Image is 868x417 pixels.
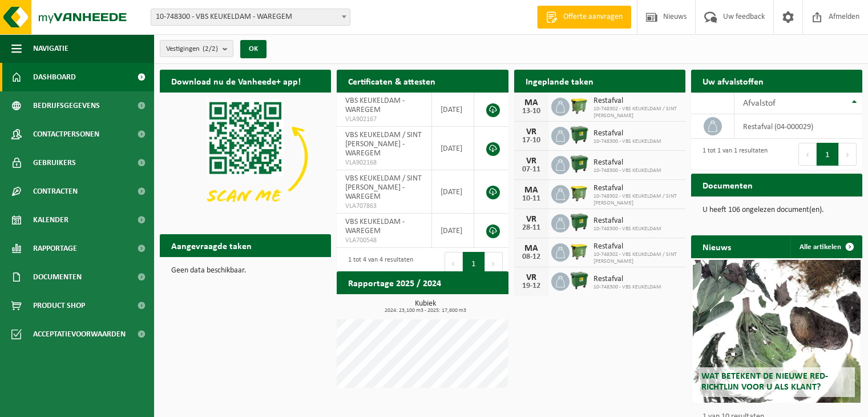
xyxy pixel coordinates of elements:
a: Bekijk rapportage [423,294,507,316]
button: 1 [817,143,839,166]
span: Documenten [33,263,82,291]
a: Alle artikelen [790,235,861,258]
span: Kalender [33,206,68,234]
span: Restafval [594,242,680,251]
span: Restafval [594,216,661,226]
span: 10-748302 - VBS KEUKELDAM / SINT [PERSON_NAME] [594,106,680,119]
div: VR [520,127,543,137]
a: Offerte aanvragen [537,6,631,29]
button: 1 [463,252,485,275]
span: Acceptatievoorwaarden [33,320,126,348]
span: 10-748300 - VBS KEUKELDAM - WAREGEM [151,9,350,26]
button: Previous [445,252,463,275]
span: 10-748300 - VBS KEUKELDAM [594,284,661,291]
span: 2024: 23,100 m3 - 2025: 17,600 m3 [342,308,508,314]
h3: Kubiek [342,300,508,314]
div: 17-10 [520,137,543,145]
span: VBS KEUKELDAM - WAREGEM [345,97,405,114]
span: Dashboard [33,63,76,91]
div: MA [520,244,543,253]
div: 08-12 [520,253,543,261]
p: Geen data beschikbaar. [171,267,320,275]
span: Restafval [594,158,661,167]
span: Product Shop [33,291,85,320]
td: [DATE] [432,93,475,127]
div: 28-11 [520,224,543,232]
img: WB-1100-HPE-GN-01 [570,271,589,290]
td: restafval (04-000029) [734,114,862,139]
h2: Certificaten & attesten [337,70,447,92]
span: VLA700548 [345,236,422,245]
h2: Aangevraagde taken [160,234,263,256]
img: WB-1100-HPE-GN-01 [570,125,589,145]
span: 10-748300 - VBS KEUKELDAM [594,226,661,232]
div: 13-10 [520,107,543,115]
h2: Documenten [691,174,764,196]
span: 10-748302 - VBS KEUKELDAM / SINT [PERSON_NAME] [594,251,680,265]
span: Bedrijfsgegevens [33,91,100,120]
span: Rapportage [33,234,77,263]
td: [DATE] [432,170,475,214]
span: Wat betekent de nieuwe RED-richtlijn voor u als klant? [701,372,828,392]
img: WB-1100-HPE-GN-50 [570,96,589,115]
count: (2/2) [203,45,218,53]
span: VBS KEUKELDAM - WAREGEM [345,218,405,235]
span: Vestigingen [166,41,218,58]
div: VR [520,273,543,282]
span: Restafval [594,184,680,193]
img: Download de VHEPlus App [160,93,331,221]
span: Afvalstof [743,99,776,108]
span: VLA902168 [345,158,422,167]
h2: Ingeplande taken [514,70,605,92]
div: 1 tot 4 van 4 resultaten [342,251,413,276]
span: Contactpersonen [33,120,99,149]
div: VR [520,157,543,166]
span: VLA902167 [345,115,422,124]
span: 10-748300 - VBS KEUKELDAM - WAREGEM [151,9,350,25]
button: OK [240,40,267,58]
button: Next [839,143,857,166]
span: VBS KEUKELDAM / SINT [PERSON_NAME] - WAREGEM [345,174,422,201]
div: MA [520,98,543,107]
div: VR [520,215,543,224]
h2: Download nu de Vanheede+ app! [160,70,312,92]
td: [DATE] [432,127,475,170]
img: WB-1100-HPE-GN-50 [570,183,589,203]
span: Gebruikers [33,149,76,177]
div: 1 tot 1 van 1 resultaten [697,142,768,167]
td: [DATE] [432,214,475,248]
span: VLA707863 [345,202,422,211]
span: 10-748300 - VBS KEUKELDAM [594,167,661,174]
img: WB-1100-HPE-GN-01 [570,154,589,174]
div: 07-11 [520,166,543,174]
span: VBS KEUKELDAM / SINT [PERSON_NAME] - WAREGEM [345,131,422,158]
span: Restafval [594,97,680,106]
div: MA [520,186,543,195]
p: U heeft 106 ongelezen document(en). [703,206,851,214]
h2: Rapportage 2025 / 2024 [337,271,453,294]
button: Next [485,252,503,275]
div: 19-12 [520,282,543,290]
button: Vestigingen(2/2) [160,40,233,57]
h2: Uw afvalstoffen [691,70,775,92]
img: WB-1100-HPE-GN-50 [570,242,589,261]
h2: Nieuws [691,235,742,258]
span: 10-748302 - VBS KEUKELDAM / SINT [PERSON_NAME] [594,193,680,207]
a: Wat betekent de nieuwe RED-richtlijn voor u als klant? [693,260,861,403]
span: Restafval [594,275,661,284]
button: Previous [798,143,817,166]
img: WB-1100-HPE-GN-01 [570,212,589,232]
span: Navigatie [33,34,68,63]
div: 10-11 [520,195,543,203]
span: Offerte aanvragen [560,11,625,23]
span: Contracten [33,177,78,206]
span: 10-748300 - VBS KEUKELDAM [594,138,661,145]
span: Restafval [594,129,661,138]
